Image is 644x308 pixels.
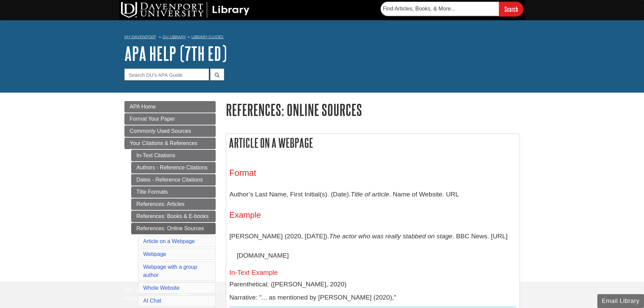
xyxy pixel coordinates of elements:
[131,162,216,173] a: Authors - Reference Citations
[131,223,216,234] a: References: Online Sources
[130,128,191,134] span: Commonly Used Sources
[124,32,520,43] nav: breadcrumb
[230,211,516,219] h4: Example
[131,174,216,186] a: Dates - Reference Citations
[163,34,186,39] a: DU Library
[381,2,499,16] input: Find Articles, Books, & More...
[329,233,453,240] i: The actor who was really stabbed on stage
[230,269,516,276] h5: In-Text Example
[230,185,516,204] p: Author’s Last Name, First Initial(s). (Date). . Name of Website. URL
[230,227,516,265] p: [PERSON_NAME] (2020, [DATE]). . BBC News. [URL][DOMAIN_NAME]
[131,211,216,222] a: References: Books & E-books
[124,43,227,64] a: APA Help (7th Ed)
[597,294,644,308] button: Email Library
[143,251,166,257] a: Webpage
[131,198,216,210] a: References: Articles
[381,2,523,16] form: Searches DU Library's articles, books, and more
[124,125,216,137] a: Commonly Used Sources
[226,134,520,152] h2: Article on a Webpage
[124,69,209,80] input: Search DU's APA Guide
[131,150,216,161] a: In-Text Citations
[130,104,156,110] span: APA Home
[230,168,516,178] h3: Format
[121,2,249,18] img: DU Library
[499,2,523,16] input: Search
[351,191,389,198] i: Title of article
[124,101,216,113] a: APA Home
[124,113,216,125] a: Format Your Paper
[130,140,197,146] span: Your Citations & References
[191,34,223,39] a: Library Guides
[131,186,216,198] a: Title Formats
[124,138,216,149] a: Your Citations & References
[143,238,195,244] a: Article on a Webpage
[230,280,516,289] p: Parenthetical: ([PERSON_NAME], 2020)
[226,101,520,118] h1: References: Online Sources
[230,293,516,303] p: Narrative: "... as mentioned by [PERSON_NAME] (2020),"
[130,116,175,122] span: Format Your Paper
[143,264,197,278] a: Webpage with a group author
[143,298,161,304] a: AI Chat
[143,285,180,291] a: Whole Website
[124,34,156,40] a: My Davenport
